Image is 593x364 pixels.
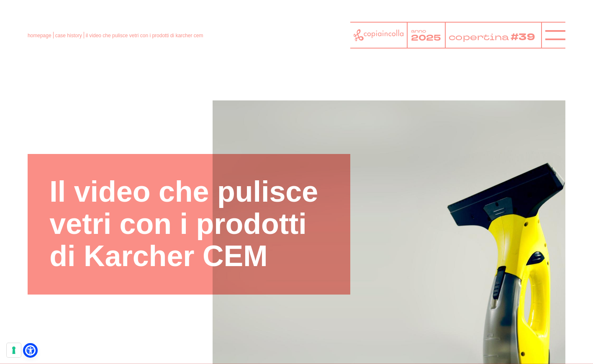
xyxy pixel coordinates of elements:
a: case history [55,33,82,38]
tspan: copertina [449,31,511,43]
tspan: 2025 [411,32,441,44]
button: Le tue preferenze relative al consenso per le tecnologie di tracciamento [7,343,21,357]
a: homepage [28,33,51,38]
tspan: anno [411,28,426,34]
a: Open Accessibility Menu [25,345,36,356]
tspan: #39 [513,31,538,44]
h1: Il video che pulisce vetri con i prodotti di Karcher CEM [49,176,328,272]
span: il video che pulisce vetri con i prodotti di karcher cem [86,33,203,38]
